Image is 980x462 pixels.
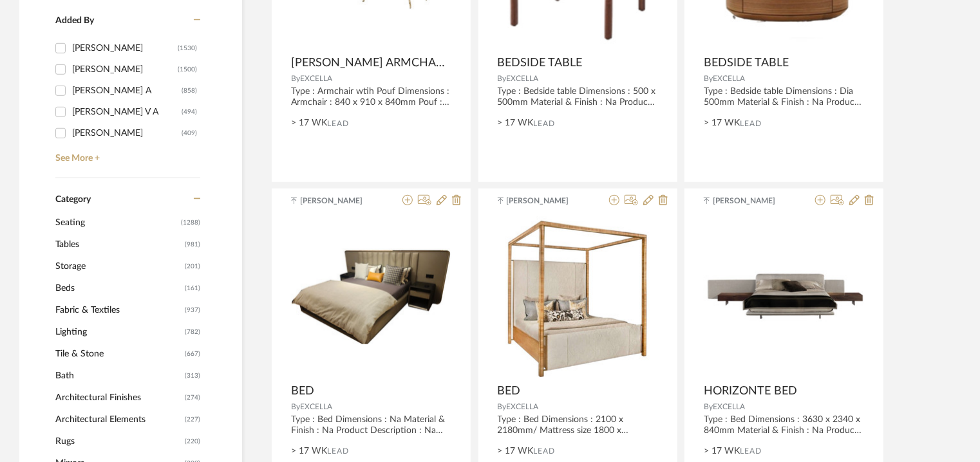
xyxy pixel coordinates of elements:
span: Architectural Finishes [55,387,182,409]
div: 0 [291,216,451,377]
div: Type : Bedside table Dimensions : 500 x 500mm Material & Finish : Na Product Description : Na Add... [498,86,658,108]
span: Fabric & Textiles [55,299,182,321]
span: EXCELLA [300,403,332,411]
img: BED [500,216,655,377]
span: Seating [55,212,178,234]
span: (227) [185,409,200,430]
span: (981) [185,234,200,255]
span: EXCELLA [507,403,539,411]
span: Beds [55,277,182,299]
span: (161) [185,278,200,299]
span: Lead [534,447,556,456]
span: EXCELLA [300,75,332,82]
span: BEDSIDE TABLE [498,56,583,70]
span: By [291,403,300,411]
span: (782) [185,322,200,342]
div: Type : Bed Dimensions : Na Material & Finish : Na Product Description : Na Additional information... [291,414,451,436]
span: BEDSIDE TABLE [704,56,789,70]
div: Type : Bedside table Dimensions : Dia 500mm Material & Finish : Na Product Description : Na Addit... [704,86,864,108]
span: > 17 WK [291,116,327,130]
span: Lead [740,119,762,128]
span: [PERSON_NAME] ARMCHAIR + POUF [291,56,446,70]
span: Tile & Stone [55,343,182,365]
span: (220) [185,431,200,452]
span: HORIZONTE BED [704,384,797,398]
span: EXCELLA [713,75,745,82]
div: [PERSON_NAME] [72,59,178,80]
span: Lead [740,447,762,456]
span: Rugs [55,430,182,452]
span: > 17 WK [498,445,534,458]
div: [PERSON_NAME] V A [72,102,182,122]
div: (1530) [178,38,197,59]
span: (667) [185,344,200,364]
div: Type : Bed Dimensions : 2100 x 2180mm/ Mattress size 1800 x 2000mm Material & Finish : Na Product... [498,414,658,436]
span: By [498,403,507,411]
span: By [291,75,300,82]
span: By [704,403,713,411]
span: > 17 WK [704,445,740,458]
span: > 17 WK [704,116,740,130]
div: (494) [182,102,197,122]
span: Lead [534,119,556,128]
span: By [704,75,713,82]
span: Category [55,194,91,205]
div: Type : Armchair wtih Pouf Dimensions : Armchair : 840 x 910 x 840mm Pouf : 630 x 560 x 420mm Mate... [291,86,451,108]
div: [PERSON_NAME] [72,38,178,59]
div: 0 [498,216,658,377]
span: By [498,75,507,82]
span: Tables [55,234,182,255]
div: [PERSON_NAME] [72,123,182,143]
div: [PERSON_NAME] A [72,80,182,101]
span: BED [291,384,314,398]
span: (313) [185,365,200,386]
div: Type : Bed Dimensions : 3630 x 2340 x 840mm Material & Finish : Na Product Description : Na Addit... [704,414,864,436]
span: [PERSON_NAME] [300,195,381,207]
span: Architectural Elements [55,409,182,430]
span: EXCELLA [713,403,745,411]
span: [PERSON_NAME] [713,195,794,207]
img: HORIZONTE BED [704,270,864,322]
img: BED [291,248,451,344]
span: Added By [55,16,94,25]
span: (201) [185,256,200,277]
span: > 17 WK [291,445,327,458]
span: (1288) [181,212,200,233]
span: EXCELLA [507,75,539,82]
span: (937) [185,300,200,320]
span: Storage [55,255,182,277]
span: Lead [327,447,349,456]
span: > 17 WK [498,116,534,130]
span: Lead [327,119,349,128]
a: See More + [52,143,200,164]
span: BED [498,384,521,398]
span: Bath [55,365,182,387]
span: [PERSON_NAME] [507,195,588,207]
div: (409) [182,123,197,143]
div: (858) [182,80,197,101]
span: (274) [185,387,200,408]
div: (1500) [178,59,197,80]
span: Lighting [55,321,182,343]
